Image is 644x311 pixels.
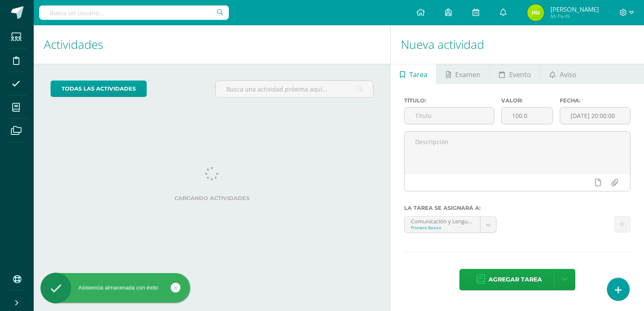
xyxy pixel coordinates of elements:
[501,97,553,104] label: Valor:
[51,80,147,97] a: todas las Actividades
[404,205,631,211] label: La tarea se asignará a:
[488,269,542,290] span: Agregar tarea
[411,217,474,225] div: Comunicación y Lenguaje 'A'
[391,64,436,84] a: Tarea
[401,25,634,64] h1: Nueva actividad
[51,195,373,201] label: Cargando actividades
[405,217,496,233] a: Comunicación y Lenguaje 'A'Primero Basico
[490,64,540,84] a: Evento
[404,97,494,104] label: Título:
[560,64,577,85] span: Aviso
[216,81,373,97] input: Busca una actividad próxima aquí...
[409,64,427,85] span: Tarea
[411,225,474,231] div: Primero Basico
[541,64,586,84] a: Aviso
[455,64,480,85] span: Examen
[509,64,531,85] span: Evento
[40,284,190,292] div: Asistencia almacenada con éxito
[527,4,544,21] img: 471d9782fcc6e7ea51b5b88b8af4489b.png
[550,13,599,20] span: Mi Perfil
[502,107,552,124] input: Puntos máximos
[39,5,229,20] input: Busca un usuario...
[405,107,494,124] input: Título
[437,64,489,84] a: Examen
[44,25,380,64] h1: Actividades
[560,107,630,124] input: Fecha de entrega
[560,97,631,104] label: Fecha:
[550,5,599,13] span: [PERSON_NAME]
